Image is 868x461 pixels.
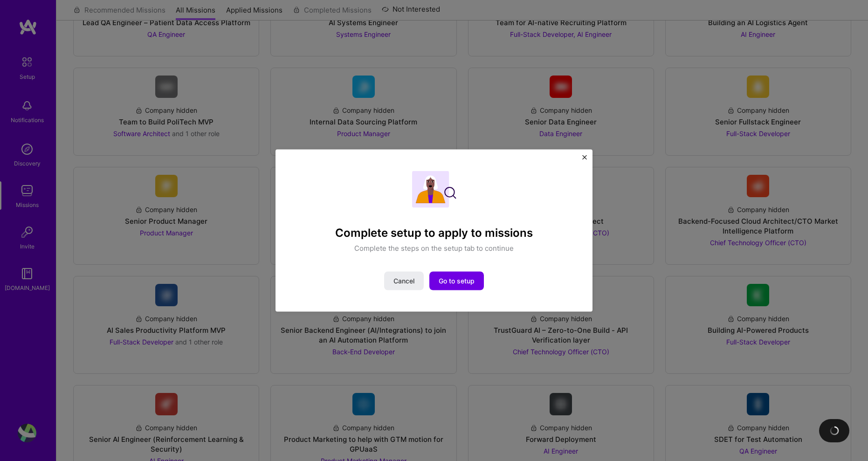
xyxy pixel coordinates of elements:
span: Go to setup [439,276,475,286]
img: loading [828,425,840,436]
span: Cancel [393,276,414,286]
button: Cancel [384,272,424,290]
img: Complete setup illustration [412,171,456,207]
h4: Complete setup to apply to missions [335,226,533,240]
button: Go to setup [429,272,484,290]
button: Close [582,155,587,165]
p: Complete the steps on the setup tab to continue [354,243,514,253]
